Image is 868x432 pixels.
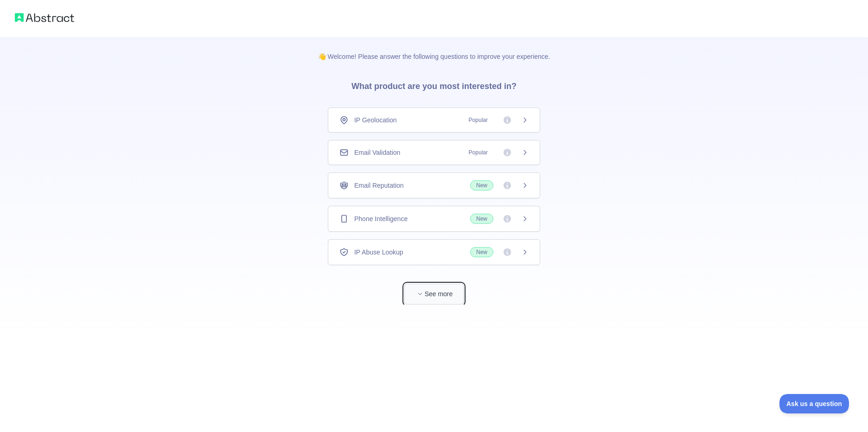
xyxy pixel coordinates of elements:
[463,148,493,157] span: Popular
[354,214,408,223] span: Phone Intelligence
[15,11,74,24] img: Abstract logo
[470,180,493,191] span: New
[779,394,849,413] iframe: Toggle Customer Support
[303,37,565,61] p: 👋 Welcome! Please answer the following questions to improve your experience.
[354,148,400,157] span: Email Validation
[404,284,464,305] button: See more
[354,115,397,125] span: IP Geolocation
[337,61,531,108] h3: What product are you most interested in?
[463,115,493,125] span: Popular
[470,214,493,224] span: New
[470,247,493,257] span: New
[354,248,403,257] span: IP Abuse Lookup
[354,181,404,190] span: Email Reputation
